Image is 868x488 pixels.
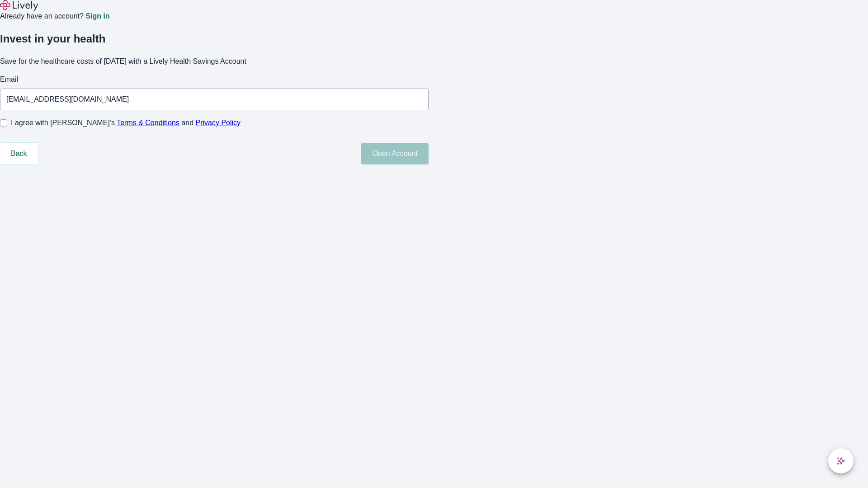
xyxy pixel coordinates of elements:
a: Privacy Policy [196,119,241,127]
a: Sign in [85,13,109,20]
button: chat [828,448,854,474]
svg: Lively AI Assistant [836,456,845,465]
a: Terms & Conditions [117,119,179,127]
span: I agree with [PERSON_NAME]’s and [11,117,241,128]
